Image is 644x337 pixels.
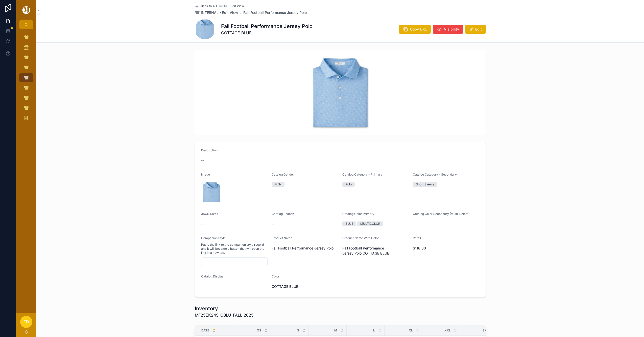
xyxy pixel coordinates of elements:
button: Edit [465,25,486,34]
span: JSON Sizes [201,212,218,216]
span: -- [201,221,204,227]
span: INTERNAL - Edit View [201,10,238,15]
button: Visibility [433,25,463,34]
span: Visibility [444,27,459,32]
span: Copy URL [410,27,427,32]
div: Polo [345,182,352,187]
span: 3XL [483,328,489,332]
span: Image [201,173,210,176]
span: XXL [444,328,451,332]
span: ED [23,319,29,325]
span: XS [257,328,261,332]
span: Catalog Color Secondary (Multi-Select) [413,212,469,216]
span: S [297,328,299,332]
span: L [373,328,375,332]
span: -- [272,221,275,227]
span: Catalog Color Primary [342,212,374,216]
span: M [334,328,337,332]
img: App logo [21,6,31,14]
div: scrollable content [16,29,36,129]
div: Short Sleeve [416,182,434,187]
span: Companion Style [201,236,226,240]
span: MF25EK24S-CBLU-FALL 2025 [195,312,254,318]
span: Description [201,148,218,152]
div: BLUE [345,221,353,226]
span: Color [272,274,279,278]
span: Catalog Season [272,212,294,216]
span: Fall Football Performance Jersey Polo [272,246,338,251]
span: COTTAGE BLUE [272,284,338,289]
span: Retail [413,236,421,240]
a: Back to INTERNAL - Edit View [195,4,244,8]
div: MEN [275,182,281,187]
span: Fall Football Performance Jersey Polo COTTAGE BLUE [342,246,409,256]
h1: Inventory [195,305,254,312]
span: Paste the link to the companion style record and it will become a button that will open the link ... [201,243,268,255]
span: Catalog Display [201,274,224,278]
a: Fall Football Performance Jersey Polo [243,10,307,15]
h1: Fall Football Performance Jersey Polo [221,23,313,30]
span: Product Name With Color [342,236,379,240]
span: -- [201,158,204,163]
button: Copy URL [399,25,431,34]
span: Catalog Category - Primary [342,173,382,176]
span: Catalog Gender [272,173,294,176]
a: INTERNAL - Edit View [195,10,238,15]
div: MULTICOLOR [360,221,380,226]
span: COTTAGE BLUE [221,30,313,36]
span: Catalog Category - Secondary [413,173,457,176]
span: $118.00 [413,246,480,251]
span: XL [409,328,413,332]
span: Back to INTERNAL - Edit View [201,4,244,8]
span: Product Name [272,236,292,240]
img: nfUAiarB1MQI519CEr82b2QPH5Qaws9B_KfuoQJAlHw-s_1500x1500.jpg [308,51,372,135]
span: Date [201,328,209,332]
